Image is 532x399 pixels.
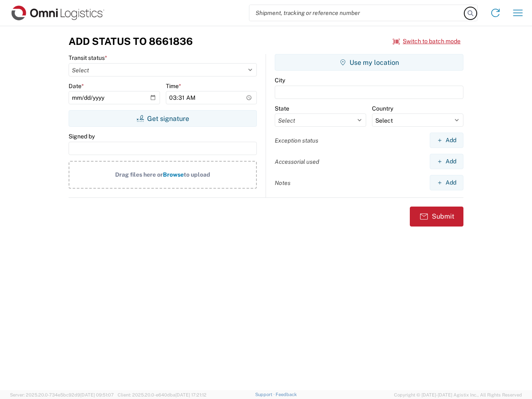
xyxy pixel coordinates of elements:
[115,171,163,178] span: Drag files here or
[275,54,463,71] button: Use my location
[372,105,393,112] label: Country
[394,391,522,399] span: Copyright © [DATE]-[DATE] Agistix Inc., All Rights Reserved
[175,392,207,397] span: [DATE] 17:21:12
[275,179,291,187] label: Notes
[80,392,114,397] span: [DATE] 09:51:07
[275,158,319,165] label: Accessorial used
[163,171,184,178] span: Browse
[69,82,84,90] label: Date
[118,392,207,397] span: Client: 2025.20.0-e640dba
[166,82,181,90] label: Time
[276,392,297,397] a: Feedback
[275,76,285,84] label: City
[69,110,257,127] button: Get signature
[69,133,95,140] label: Signed by
[430,154,463,169] button: Add
[249,5,465,21] input: Shipment, tracking or reference number
[275,105,289,112] label: State
[430,175,463,190] button: Add
[69,54,107,62] label: Transit status
[184,171,210,178] span: to upload
[69,35,193,47] h3: Add Status to 8661836
[393,34,461,48] button: Switch to batch mode
[430,133,463,148] button: Add
[10,392,114,397] span: Server: 2025.20.0-734e5bc92d9
[410,207,463,227] button: Submit
[275,137,318,144] label: Exception status
[255,392,276,397] a: Support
